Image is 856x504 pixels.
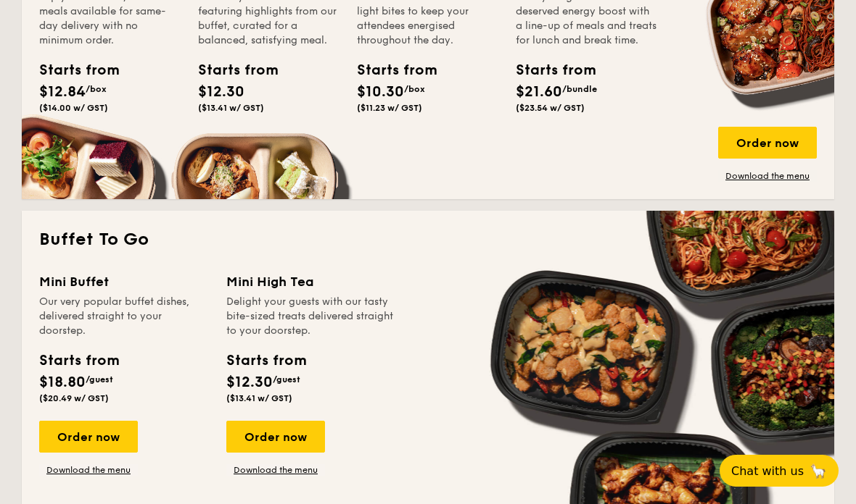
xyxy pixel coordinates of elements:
span: Chat with us [731,464,804,478]
span: ($14.00 w/ GST) [39,103,108,113]
span: $12.30 [198,83,244,101]
span: /box [404,84,425,94]
div: Order now [39,421,138,453]
a: Download the menu [39,464,138,476]
div: Order now [226,421,325,453]
span: $10.30 [357,83,404,101]
span: /guest [273,374,300,385]
span: /guest [86,374,113,385]
div: Order now [718,127,817,159]
span: /box [86,84,107,94]
div: Starts from [198,59,263,81]
div: Starts from [226,350,305,371]
h2: Buffet To Go [39,228,817,251]
span: ($23.54 w/ GST) [516,103,585,113]
div: Starts from [39,59,104,81]
span: /bundle [562,84,597,94]
span: $12.84 [39,83,86,101]
span: ($13.41 w/ GST) [198,103,264,113]
a: Download the menu [226,464,325,476]
div: Starts from [39,350,118,371]
div: Our very popular buffet dishes, delivered straight to your doorstep. [39,295,209,338]
div: Mini High Tea [226,272,396,292]
span: $12.30 [226,374,273,391]
div: Starts from [516,59,581,81]
div: Starts from [357,59,422,81]
span: $18.80 [39,374,86,391]
span: ($11.23 w/ GST) [357,103,422,113]
button: Chat with us🦙 [720,455,839,487]
span: ($20.49 w/ GST) [39,393,109,403]
a: Download the menu [718,170,817,182]
div: Delight your guests with our tasty bite-sized treats delivered straight to your doorstep. [226,295,396,338]
span: ($13.41 w/ GST) [226,393,292,403]
span: $21.60 [516,83,562,101]
span: 🦙 [810,463,827,479]
div: Mini Buffet [39,272,209,292]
